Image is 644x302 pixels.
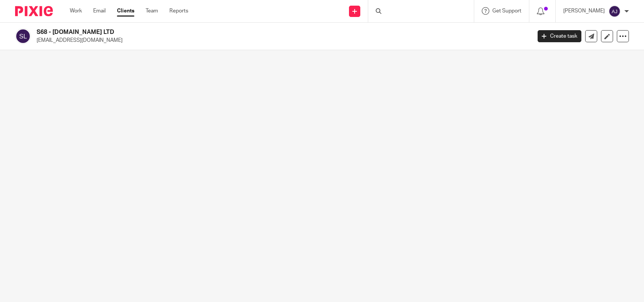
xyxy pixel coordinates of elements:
a: Work [70,7,82,15]
img: svg%3E [609,5,621,17]
a: Reports [169,7,188,15]
span: Get Support [492,8,521,14]
img: Pixie [15,6,53,16]
a: Clients [117,7,134,15]
a: Email [93,7,106,15]
h2: S68 - [DOMAIN_NAME] LTD [37,28,428,36]
a: Team [146,7,158,15]
img: svg%3E [15,28,31,44]
p: [EMAIL_ADDRESS][DOMAIN_NAME] [37,37,526,44]
a: Create task [538,30,581,42]
p: [PERSON_NAME] [563,7,605,15]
